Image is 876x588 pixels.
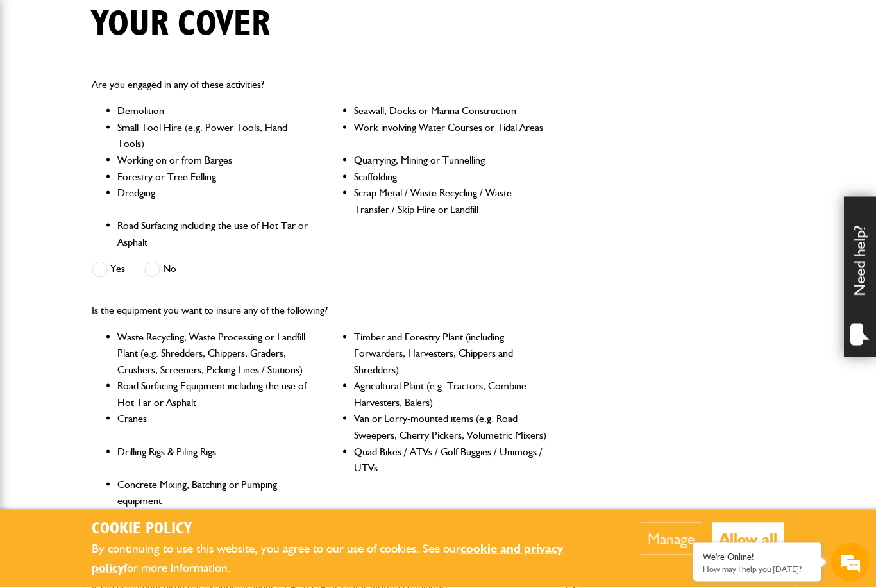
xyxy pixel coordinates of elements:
button: Manage [641,523,702,555]
div: We're Online! [703,551,812,562]
label: Yes [92,262,125,278]
li: Forestry or Tree Felling [117,169,311,185]
li: Van or Lorry-mounted items (e.g. Road Sweepers, Cherry Pickers, Volumetric Mixers) [354,410,548,443]
li: Working on or from Barges [117,152,311,169]
li: Scrap Metal / Waste Recycling / Waste Transfer / Skip Hire or Landfill [354,185,548,217]
h2: Cookie Policy [92,519,602,539]
li: Quarrying, Mining or Tunnelling [354,152,548,169]
li: Waste Recycling, Waste Processing or Landfill Plant (e.g. Shredders, Chippers, Graders, Crushers,... [117,329,311,378]
li: Road Surfacing including the use of Hot Tar or Asphalt [117,217,311,250]
li: Road Surfacing Equipment including the use of Hot Tar or Asphalt [117,378,311,410]
li: Agricultural Plant (e.g. Tractors, Combine Harvesters, Balers) [354,378,548,410]
button: Allow all [712,523,784,555]
p: How may I help you today? [703,564,812,574]
label: No [144,262,176,278]
li: Timber and Forestry Plant (including Forwarders, Harvesters, Chippers and Shredders) [354,329,548,378]
p: By continuing to use this website, you agree to our use of cookies. See our for more information. [92,539,602,578]
li: Demolition [117,103,311,119]
li: Concrete Mixing, Batching or Pumping equipment [117,476,311,509]
li: Seawall, Docks or Marina Construction [354,103,548,119]
li: Quad Bikes / ATVs / Golf Buggies / Unimogs / UTVs [354,444,548,476]
div: Need help? [844,197,876,357]
li: Scaffolding [354,169,548,185]
p: Are you engaged in any of these activities? [92,76,547,93]
li: Drilling Rigs & Piling Rigs [117,444,311,476]
h1: Your cover [92,3,270,46]
li: Cranes [117,410,311,443]
li: Small Tool Hire (e.g. Power Tools, Hand Tools) [117,119,311,152]
p: Is the equipment you want to insure any of the following? [92,302,547,319]
li: Work involving Water Courses or Tidal Areas [354,119,548,152]
li: Dredging [117,185,311,217]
